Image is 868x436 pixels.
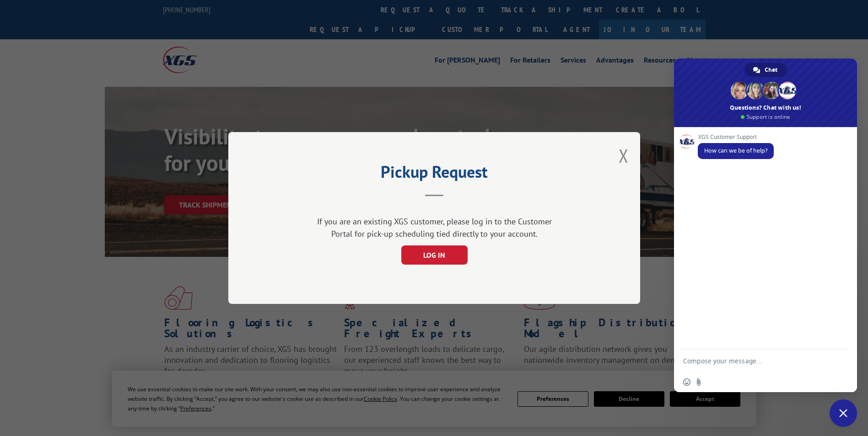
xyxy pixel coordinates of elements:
span: Send a file [695,378,702,386]
div: If you are an existing XGS customer, please log in to the Customer Portal for pick-up scheduling ... [313,215,555,240]
textarea: Compose your message... [683,349,830,372]
a: LOG IN [401,251,467,260]
span: How can we be of help? [704,147,767,154]
span: Insert an emoji [683,378,690,386]
span: Chat [765,63,777,77]
h2: Pickup Request [274,165,594,183]
span: XGS Customer Support [698,134,774,140]
a: Close chat [830,399,857,427]
button: Close modal [619,144,629,168]
button: LOG IN [401,245,467,265]
a: Chat [745,63,787,77]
